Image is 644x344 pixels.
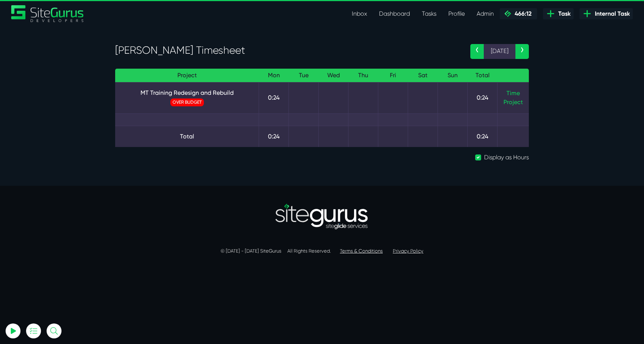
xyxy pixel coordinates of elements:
[115,247,529,255] p: © [DATE] - [DATE] SiteGurus All Rights Reserved.
[259,82,289,113] td: 0:24
[348,69,378,82] th: Thu
[543,8,574,19] a: Task
[11,5,84,22] img: Sitegurus Logo
[408,69,438,82] th: Sat
[515,44,529,59] a: ›
[484,44,515,59] span: [DATE]
[115,44,459,57] h3: [PERSON_NAME] Timesheet
[438,69,468,82] th: Sun
[484,153,529,162] label: Display as Hours
[442,6,471,21] a: Profile
[346,6,373,21] a: Inbox
[580,8,633,19] a: Internal Task
[11,5,84,22] a: SiteGurus
[471,6,500,21] a: Admin
[373,6,416,21] a: Dashboard
[416,6,442,21] a: Tasks
[555,9,571,18] span: Task
[259,126,289,147] td: 0:24
[468,126,498,147] td: 0:24
[506,90,520,97] a: Time
[503,98,523,107] a: Project
[512,10,531,17] span: 466:12
[115,126,259,147] td: Total
[468,82,498,113] td: 0:24
[319,69,348,82] th: Wed
[259,69,289,82] th: Mon
[470,44,484,59] a: ‹
[500,8,537,19] a: 466:12
[592,9,630,18] span: Internal Task
[378,69,408,82] th: Fri
[170,98,204,106] span: OVER BUDGET
[468,69,498,82] th: Total
[340,248,383,254] a: Terms & Conditions
[121,88,253,97] a: MT Training Redesign and Rebuild
[115,69,259,82] th: Project
[393,248,423,254] a: Privacy Policy
[289,69,319,82] th: Tue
